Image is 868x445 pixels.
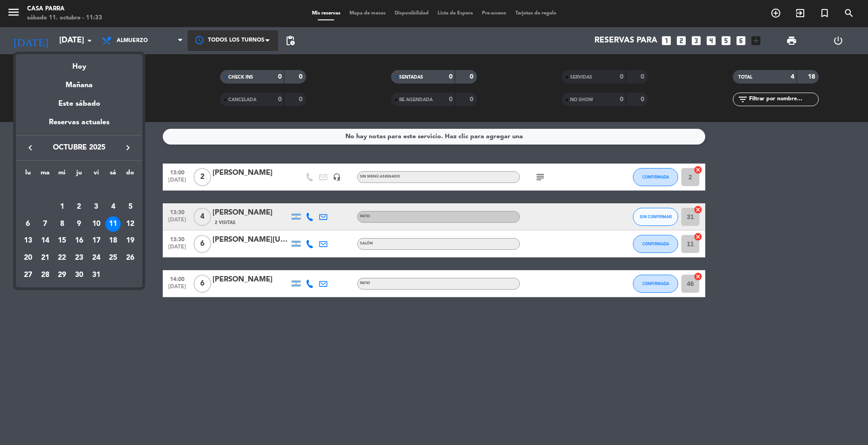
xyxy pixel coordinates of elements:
td: 27 de octubre de 2025 [19,267,37,284]
div: 12 [123,216,138,232]
td: 23 de octubre de 2025 [71,249,88,267]
td: 19 de octubre de 2025 [122,232,139,249]
td: 28 de octubre de 2025 [37,267,54,284]
td: 5 de octubre de 2025 [122,198,139,215]
th: miércoles [53,168,71,182]
div: Mañana [16,73,142,91]
td: OCT. [19,181,139,198]
td: 18 de octubre de 2025 [105,232,122,249]
td: 11 de octubre de 2025 [105,215,122,233]
i: keyboard_arrow_left [25,142,36,153]
td: 25 de octubre de 2025 [105,249,122,267]
td: 3 de octubre de 2025 [88,198,105,215]
td: 12 de octubre de 2025 [122,215,139,233]
th: viernes [88,168,105,182]
td: 31 de octubre de 2025 [88,267,105,284]
th: lunes [19,168,37,182]
div: 19 [123,233,138,248]
span: octubre 2025 [38,142,120,154]
td: 14 de octubre de 2025 [37,232,54,249]
td: 26 de octubre de 2025 [122,249,139,267]
td: 17 de octubre de 2025 [88,232,105,249]
div: 30 [71,267,87,283]
div: 11 [105,216,121,232]
div: 31 [89,267,104,283]
td: 10 de octubre de 2025 [88,215,105,233]
div: 18 [105,233,121,248]
td: 29 de octubre de 2025 [53,267,71,284]
div: 20 [20,250,36,266]
div: 22 [54,250,70,266]
button: keyboard_arrow_left [22,142,38,154]
th: sábado [105,168,122,182]
div: Reservas actuales [16,117,142,135]
div: 8 [54,216,70,232]
div: 24 [89,250,104,266]
div: 3 [89,199,104,215]
div: 27 [20,267,36,283]
div: 21 [38,250,53,266]
td: 4 de octubre de 2025 [105,198,122,215]
div: 16 [71,233,87,248]
td: 15 de octubre de 2025 [53,232,71,249]
div: 13 [20,233,36,248]
div: 1 [54,199,70,215]
td: 9 de octubre de 2025 [71,215,88,233]
i: keyboard_arrow_right [123,142,133,153]
td: 22 de octubre de 2025 [53,249,71,267]
td: 21 de octubre de 2025 [37,249,54,267]
div: 23 [71,250,87,266]
div: 29 [54,267,70,283]
div: 26 [123,250,138,266]
div: 25 [105,250,121,266]
td: 6 de octubre de 2025 [19,215,37,233]
td: 8 de octubre de 2025 [53,215,71,233]
div: Este sábado [16,91,142,117]
div: 6 [20,216,36,232]
th: martes [37,168,54,182]
div: 9 [71,216,87,232]
td: 20 de octubre de 2025 [19,249,37,267]
div: 2 [71,199,87,215]
td: 30 de octubre de 2025 [71,267,88,284]
button: keyboard_arrow_right [120,142,136,154]
div: 17 [89,233,104,248]
div: 7 [38,216,53,232]
th: domingo [122,168,139,182]
div: 15 [54,233,70,248]
td: 2 de octubre de 2025 [71,198,88,215]
td: 13 de octubre de 2025 [19,232,37,249]
div: Hoy [16,54,142,73]
div: 4 [105,199,121,215]
div: 5 [123,199,138,215]
div: 28 [38,267,53,283]
th: jueves [71,168,88,182]
td: 7 de octubre de 2025 [37,215,54,233]
td: 24 de octubre de 2025 [88,249,105,267]
td: 1 de octubre de 2025 [53,198,71,215]
td: 16 de octubre de 2025 [71,232,88,249]
div: 14 [38,233,53,248]
div: 10 [89,216,104,232]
